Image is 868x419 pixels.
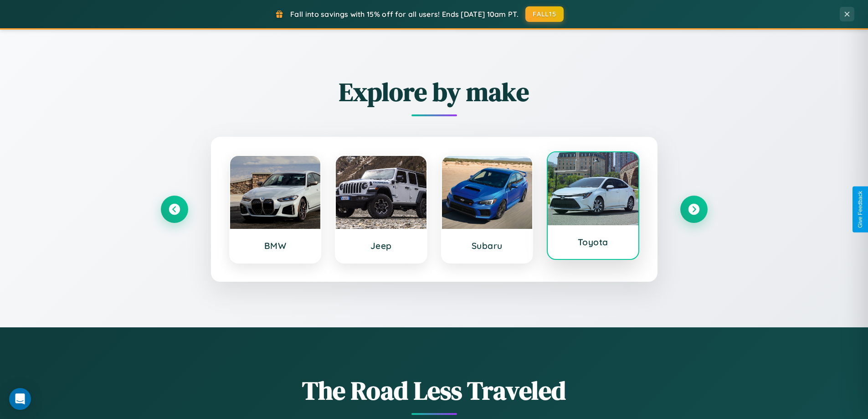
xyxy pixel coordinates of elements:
span: Fall into savings with 15% off for all users! Ends [DATE] 10am PT. [290,10,519,19]
div: Give Feedback [857,191,863,228]
h1: The Road Less Traveled [161,373,708,408]
h3: Subaru [451,240,524,251]
h2: Explore by make [161,74,708,109]
button: FALL15 [525,6,564,22]
h3: Jeep [345,240,417,251]
div: Open Intercom Messenger [9,388,31,410]
h3: Toyota [557,237,629,248]
h3: BMW [239,240,312,251]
